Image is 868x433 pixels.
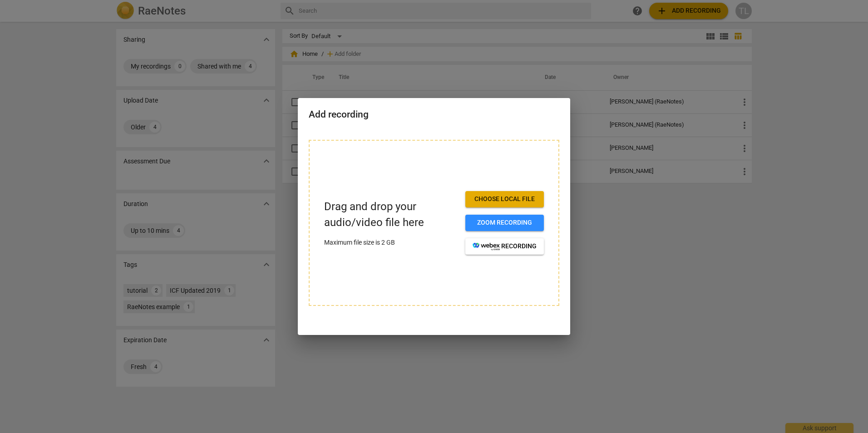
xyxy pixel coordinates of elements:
[465,215,544,231] button: Zoom recording
[324,238,458,247] p: Maximum file size is 2 GB
[473,195,537,204] span: Choose local file
[473,242,537,251] span: recording
[473,218,537,227] span: Zoom recording
[465,191,544,207] button: Choose local file
[324,199,458,231] p: Drag and drop your audio/video file here
[465,238,544,255] button: recording
[309,109,559,120] h2: Add recording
